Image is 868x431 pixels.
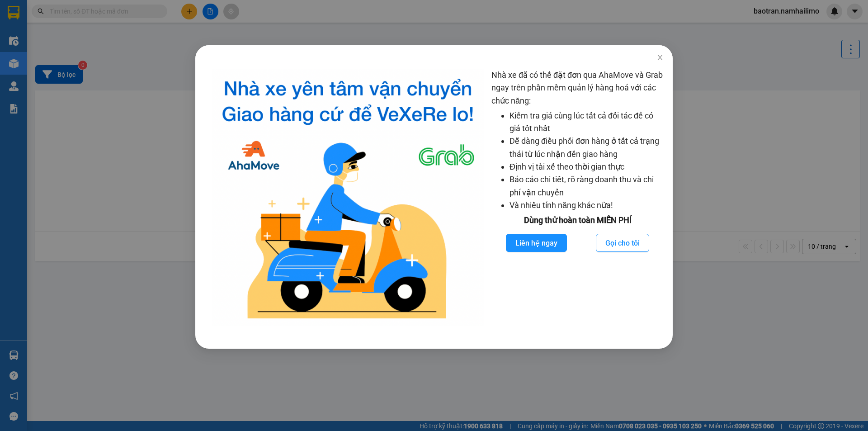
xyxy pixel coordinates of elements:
img: logo [212,69,484,326]
button: Liên hệ ngay [506,234,567,252]
button: Gọi cho tôi [596,234,649,252]
li: Định vị tài xế theo thời gian thực [509,161,664,173]
button: Close [647,45,673,71]
span: Liên hệ ngay [515,237,557,249]
span: close [656,54,664,61]
div: Dùng thử hoàn toàn MIỄN PHÍ [491,214,664,227]
li: Kiểm tra giá cùng lúc tất cả đối tác để có giá tốt nhất [509,109,664,135]
li: Báo cáo chi tiết, rõ ràng doanh thu và chi phí vận chuyển [509,173,664,199]
div: Nhà xe đã có thể đặt đơn qua AhaMove và Grab ngay trên phần mềm quản lý hàng hoá với các chức năng: [491,69,664,326]
li: Và nhiều tính năng khác nữa! [509,199,664,212]
span: Gọi cho tôi [605,237,640,249]
li: Dễ dàng điều phối đơn hàng ở tất cả trạng thái từ lúc nhận đến giao hàng [509,135,664,161]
